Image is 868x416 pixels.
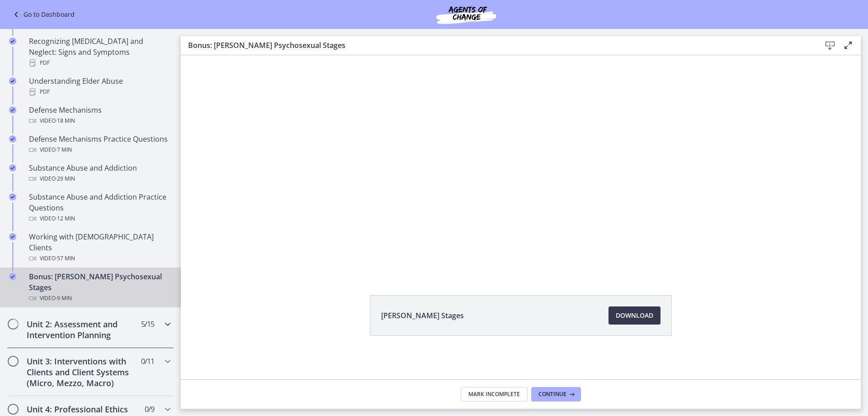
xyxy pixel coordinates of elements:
div: Recognizing [MEDICAL_DATA] and Neglect: Signs and Symptoms [29,36,170,68]
i: Completed [9,164,16,172]
span: · 18 min [56,115,75,126]
span: 0 / 9 [145,404,154,415]
i: Completed [9,135,16,143]
div: PDF [29,86,170,97]
span: · 9 min [56,293,72,304]
div: Defense Mechanisms [29,105,170,126]
div: PDF [29,57,170,68]
div: Understanding Elder Abuse [29,76,170,97]
h3: Bonus: [PERSON_NAME] Psychosexual Stages [188,40,807,51]
iframe: To enrich screen reader interactions, please activate Accessibility in Grammarly extension settings [181,17,861,274]
div: Working with [DEMOGRAPHIC_DATA] Clients [29,231,170,264]
span: Continue [538,391,566,398]
h2: Unit 3: Interventions with Clients and Client Systems (Micro, Mezzo, Macro) [27,356,137,388]
div: Video [29,293,170,304]
span: 5 / 15 [141,319,154,330]
span: Mark Incomplete [468,391,520,398]
div: Bonus: [PERSON_NAME] Psychosexual Stages [29,271,170,304]
span: Download [616,310,653,321]
span: · 12 min [56,213,75,224]
span: · 7 min [56,144,72,155]
h2: Unit 2: Assessment and Intervention Planning [27,319,137,340]
i: Completed [9,38,16,45]
i: Completed [9,233,16,240]
img: Agents of Change [412,4,520,25]
div: Substance Abuse and Addiction [29,163,170,184]
span: 0 / 11 [141,356,154,367]
div: Substance Abuse and Addiction Practice Questions [29,191,170,224]
button: Mark Incomplete [461,387,528,402]
i: Completed [9,273,16,280]
button: Continue [531,387,581,402]
div: Video [29,213,170,224]
i: Completed [9,193,16,201]
i: Completed [9,106,16,114]
div: Video [29,253,170,264]
div: Video [29,115,170,126]
div: Video [29,144,170,155]
div: Defense Mechanisms Practice Questions [29,134,170,155]
div: Video [29,173,170,184]
a: Download [609,306,660,325]
a: Go to Dashboard [11,9,75,20]
span: [PERSON_NAME] Stages [381,310,464,321]
span: · 29 min [56,173,75,184]
i: Completed [9,77,16,85]
span: · 57 min [56,253,75,264]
